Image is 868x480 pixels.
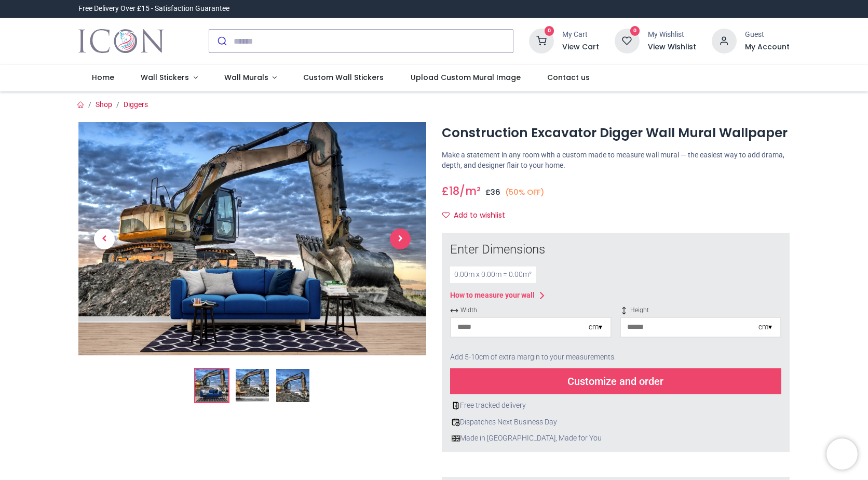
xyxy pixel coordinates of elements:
span: £ [442,183,459,198]
a: Wall Murals [211,64,290,91]
div: My Cart [562,30,599,40]
a: Next [374,157,426,320]
a: View Cart [562,42,599,52]
span: £ [485,187,500,197]
div: Dispatches Next Business Day [450,417,781,428]
iframe: Brevo live chat [826,438,858,470]
span: Home [92,72,114,83]
a: Logo of Icon Wall Stickers [78,26,164,56]
a: Previous [78,157,130,320]
img: Construction Excavator Digger Wall Mural Wallpaper [195,369,228,402]
sup: 0 [630,26,640,36]
div: Free tracked delivery [450,401,781,411]
a: 0 [615,36,640,45]
div: Add 5-10cm of extra margin to your measurements. [450,346,781,369]
span: Height [620,306,781,315]
iframe: Customer reviews powered by Trustpilot [572,4,790,14]
a: 0 [529,36,554,45]
div: Enter Dimensions [450,241,781,259]
img: Construction Excavator Digger Wall Mural Wallpaper [78,122,426,355]
span: /m² [459,183,481,198]
span: Previous [94,229,115,249]
h1: Construction Excavator Digger Wall Mural Wallpaper [442,124,790,142]
small: (50% OFF) [505,187,545,198]
button: Add to wishlistAdd to wishlist [442,207,514,224]
div: Guest [745,30,790,40]
span: Wall Murals [224,72,268,83]
p: Make a statement in any room with a custom made to measure wall mural — the easiest way to add dr... [442,150,790,170]
div: cm ▾ [589,322,602,332]
div: cm ▾ [758,322,772,332]
img: WS-42425-03 [276,369,309,402]
span: Next [390,229,411,249]
div: How to measure your wall [450,290,535,301]
img: uk [452,434,460,443]
a: View Wishlist [648,42,696,52]
div: Customize and order [450,368,781,394]
span: 18 [449,183,459,198]
a: Wall Stickers [127,64,211,91]
div: 0.00 m x 0.00 m = 0.00 m² [450,266,536,283]
div: Made in [GEOGRAPHIC_DATA], Made for You [450,433,781,444]
span: Upload Custom Mural Image [411,72,521,83]
a: My Account [745,42,790,52]
span: Custom Wall Stickers [303,72,384,83]
img: WS-42425-02 [236,369,269,402]
a: Shop [96,100,112,109]
div: Free Delivery Over £15 - Satisfaction Guarantee [78,4,229,14]
a: Diggers [124,100,148,109]
span: Wall Stickers [141,72,189,83]
i: Add to wishlist [442,211,450,219]
img: Icon Wall Stickers [78,26,164,56]
div: My Wishlist [648,30,696,40]
span: Width [450,306,612,315]
span: Contact us [547,72,590,83]
sup: 0 [545,26,554,36]
span: 36 [491,187,500,197]
button: Submit [209,30,234,52]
